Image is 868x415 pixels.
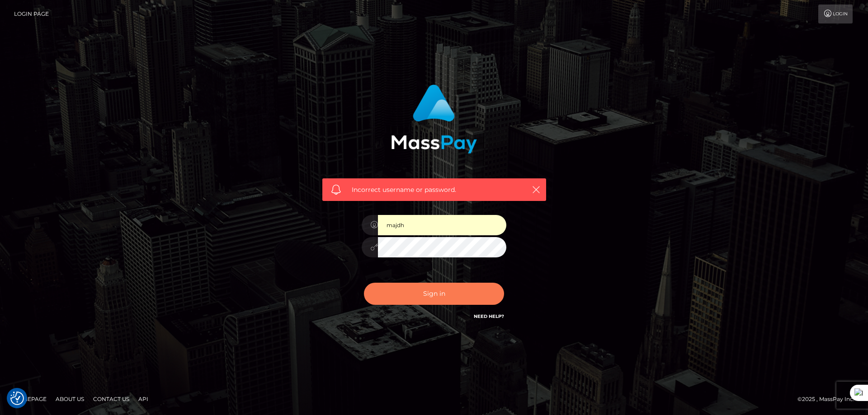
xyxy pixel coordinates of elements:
input: Username... [378,215,506,235]
div: © 2025 , MassPay Inc. [797,394,861,404]
a: API [135,392,152,406]
a: Login [818,5,853,23]
a: About Us [52,392,88,406]
a: Contact Us [90,392,133,406]
button: Consent Preferences [10,392,24,405]
a: Homepage [10,392,50,406]
img: Revisit consent button [10,392,24,405]
button: Sign in [364,283,504,305]
img: MassPay Login [391,84,477,154]
a: Login Page [14,5,49,23]
span: Incorrect username or password. [352,185,517,195]
a: Need Help? [474,313,504,319]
